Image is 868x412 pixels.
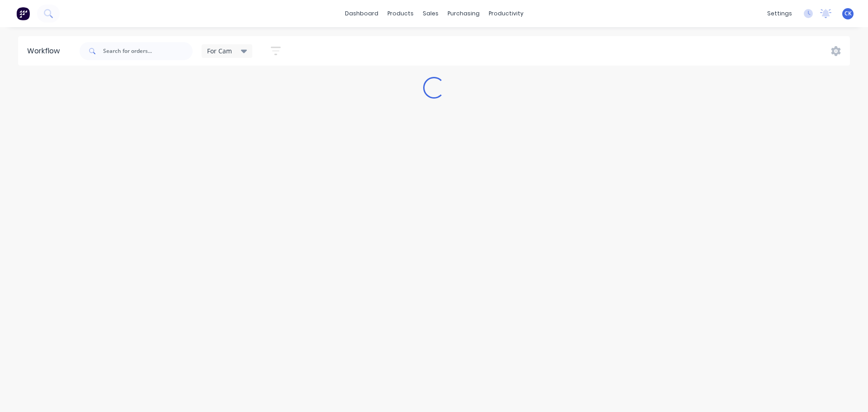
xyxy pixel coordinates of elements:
[103,42,193,60] input: Search for orders...
[383,7,418,20] div: products
[16,7,30,20] img: Factory
[484,7,528,20] div: productivity
[763,7,797,20] div: settings
[844,9,852,18] span: CK
[418,7,443,20] div: sales
[340,7,383,20] a: dashboard
[207,46,232,56] span: For Cam
[27,46,64,57] div: Workflow
[443,7,484,20] div: purchasing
